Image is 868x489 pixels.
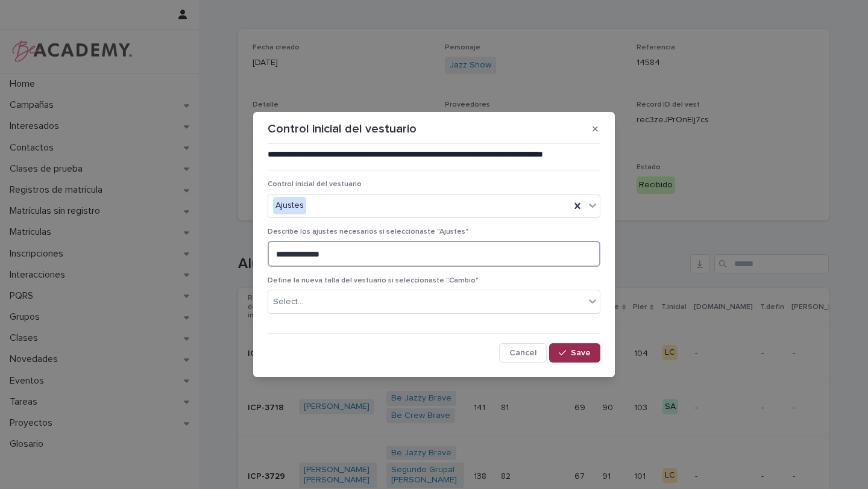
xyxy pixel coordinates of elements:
[571,349,591,357] span: Save
[549,343,600,363] button: Save
[273,197,306,214] div: Ajustes
[268,228,468,235] span: Describe los ajustes necesarios si seleccionaste "Ajustes"
[273,296,303,308] div: Select...
[268,277,479,284] span: Define la nueva talla del vestuario si seleccionaste "Cambio"
[509,349,536,357] span: Cancel
[268,122,417,136] p: Control inicial del vestuario
[268,181,362,188] span: Control inicial del vestuario
[499,343,547,363] button: Cancel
